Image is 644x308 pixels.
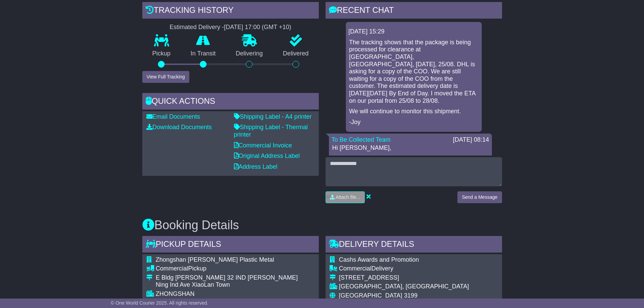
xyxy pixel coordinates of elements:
[332,144,488,152] p: Hi [PERSON_NAME],
[339,283,492,290] div: [GEOGRAPHIC_DATA], [GEOGRAPHIC_DATA]
[339,265,492,273] div: Delivery
[349,39,478,104] p: The tracking shows that the package is being processed for clearance at [GEOGRAPHIC_DATA], [GEOGR...
[156,265,188,272] span: Commercial
[156,274,315,282] div: E Bldg [PERSON_NAME] 32 IND [PERSON_NAME]
[156,256,274,263] span: Zhongshan [PERSON_NAME] Plastic Metal
[156,281,315,289] div: Ning Ind Ave XiaoLan Town
[349,119,478,126] p: -Joy
[349,28,479,35] div: [DATE] 15:29
[146,124,212,131] a: Download Documents
[326,2,502,20] div: RECENT CHAT
[224,24,291,31] div: [DATE] 17:00 (GMT +10)
[234,124,308,138] a: Shipping Label - Thermal printer
[339,256,419,263] span: Cashs Awards and Promotion
[111,300,209,306] span: © One World Courier 2025. All rights reserved.
[332,136,391,143] a: To Be Collected Team
[226,50,273,57] p: Delivering
[349,108,478,115] p: We will continue to monitor this shipment.
[273,50,319,57] p: Delivered
[142,2,319,20] div: Tracking history
[156,265,315,273] div: Pickup
[234,113,312,120] a: Shipping Label - A4 printer
[332,155,488,169] p: DHL advised that this shipment is on hold for clearance. Please provide COO – CHAFTA.
[142,50,181,57] p: Pickup
[181,50,226,57] p: In Transit
[142,24,319,31] div: Estimated Delivery -
[146,113,200,120] a: Email Documents
[453,136,489,144] div: [DATE] 08:14
[339,292,402,299] span: [GEOGRAPHIC_DATA]
[457,191,502,203] button: Send a Message
[142,93,319,111] div: Quick Actions
[156,290,315,298] div: ZHONGSHAN
[326,236,502,254] div: Delivery Details
[404,292,418,299] span: 3199
[234,152,300,159] a: Original Address Label
[142,218,502,232] h3: Booking Details
[234,142,292,149] a: Commercial Invoice
[339,274,492,282] div: [STREET_ADDRESS]
[142,236,319,254] div: Pickup Details
[234,163,278,170] a: Address Label
[142,71,189,83] button: View Full Tracking
[339,265,372,272] span: Commercial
